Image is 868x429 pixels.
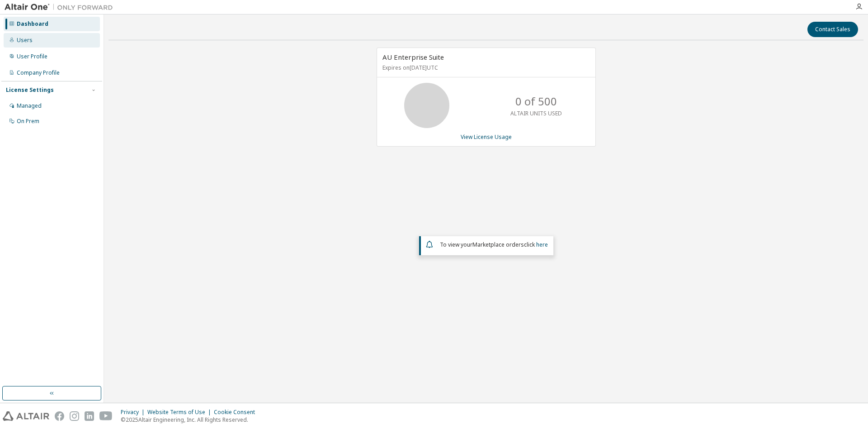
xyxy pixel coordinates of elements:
[17,102,42,110] div: Managed
[17,53,47,60] div: User Profile
[121,416,260,424] p: © 2025 Altair Engineering, Inc. All Rights Reserved.
[17,118,39,125] div: On Prem
[515,94,557,109] p: 0 of 500
[17,37,33,44] div: Users
[807,22,858,37] button: Contact Sales
[3,411,49,421] img: altair_logo.svg
[121,409,147,416] div: Privacy
[5,3,118,12] img: Altair One
[382,52,444,62] span: AU Enterprise Suite
[510,110,562,117] p: ALTAIR UNITS USED
[70,411,79,421] img: instagram.svg
[17,20,48,28] div: Dashboard
[440,241,548,248] span: To view your click
[536,241,548,248] a: here
[85,411,94,421] img: linkedin.svg
[382,64,588,71] p: Expires on [DATE] UTC
[214,409,260,416] div: Cookie Consent
[147,409,214,416] div: Website Terms of Use
[472,241,524,248] em: Marketplace orders
[6,86,54,94] div: License Settings
[99,411,113,421] img: youtube.svg
[55,411,64,421] img: facebook.svg
[461,133,512,141] a: View License Usage
[17,69,60,76] div: Company Profile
